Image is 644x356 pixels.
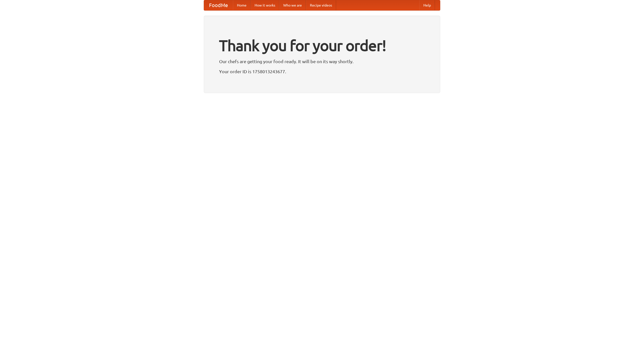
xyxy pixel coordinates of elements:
a: Recipe videos [306,0,336,10]
a: FoodMe [204,0,233,10]
a: Help [419,0,435,10]
a: Who we are [279,0,306,10]
a: How it works [251,0,279,10]
p: Our chefs are getting your food ready. It will be on its way shortly. [219,58,425,65]
a: Home [233,0,251,10]
p: Your order ID is 1758013243677. [219,68,425,75]
h1: Thank you for your order! [219,33,425,58]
